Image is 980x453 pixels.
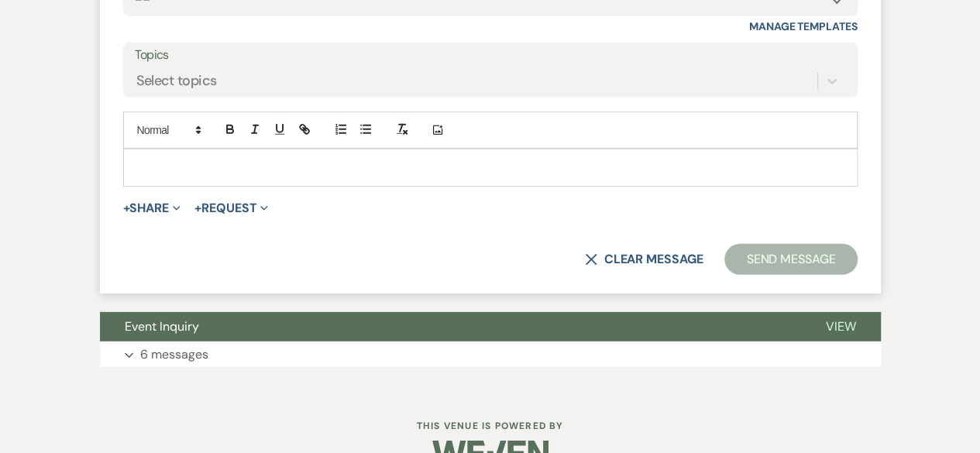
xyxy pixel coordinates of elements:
a: Manage Templates [749,19,858,33]
span: Event Inquiry [125,318,199,335]
span: + [123,202,130,214]
button: 6 messages [100,341,881,368]
button: Event Inquiry [100,312,801,341]
span: + [194,202,201,214]
button: Send Message [724,244,857,275]
label: Topics [135,44,846,67]
p: 6 messages [140,345,208,365]
button: Request [194,202,268,214]
button: View [801,312,881,341]
span: View [826,318,856,335]
button: Share [123,202,181,214]
div: Select topics [136,71,217,92]
button: Clear message [585,253,703,266]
